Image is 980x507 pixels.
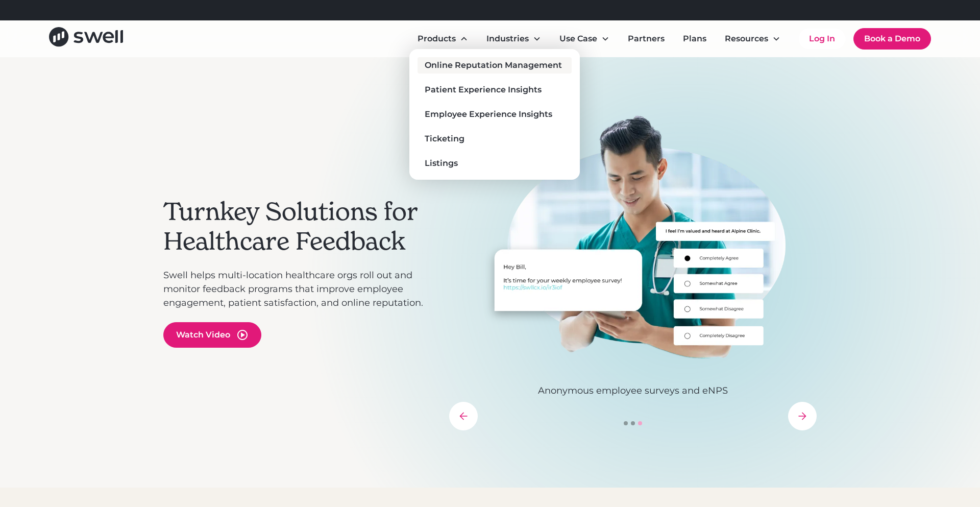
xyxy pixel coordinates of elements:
[449,114,817,398] div: 3 of 3
[49,27,123,50] a: home
[418,57,572,74] a: Online Reputation Management
[418,82,572,98] a: Patient Experience Insights
[551,29,618,49] div: Use Case
[176,329,230,341] div: Watch Video
[478,29,549,49] div: Industries
[163,322,261,348] a: open lightbox
[624,421,628,425] div: Show slide 1 of 3
[425,108,552,120] div: Employee Experience Insights
[163,269,439,310] p: Swell helps multi-location healthcare orgs roll out and monitor feedback programs that improve em...
[163,197,439,256] h2: Turnkey Solutions for Healthcare Feedback
[418,33,456,45] div: Products
[449,384,817,398] p: Anonymous employee surveys and eNPS
[486,33,529,45] div: Industries
[788,402,817,430] div: next slide
[418,106,572,123] a: Employee Experience Insights
[717,29,789,49] div: Resources
[559,33,597,45] div: Use Case
[675,29,715,49] a: Plans
[631,421,635,425] div: Show slide 2 of 3
[418,155,572,172] a: Listings
[449,114,817,430] div: carousel
[800,397,980,507] iframe: Chat Widget
[620,29,673,49] a: Partners
[425,133,464,145] div: Ticketing
[425,84,542,96] div: Patient Experience Insights
[425,157,458,170] div: Listings
[409,29,476,49] div: Products
[853,28,931,50] a: Book a Demo
[409,49,580,180] nav: Products
[449,402,478,430] div: previous slide
[799,29,845,49] a: Log In
[725,33,768,45] div: Resources
[425,59,562,71] div: Online Reputation Management
[638,421,642,425] div: Show slide 3 of 3
[418,131,572,147] a: Ticketing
